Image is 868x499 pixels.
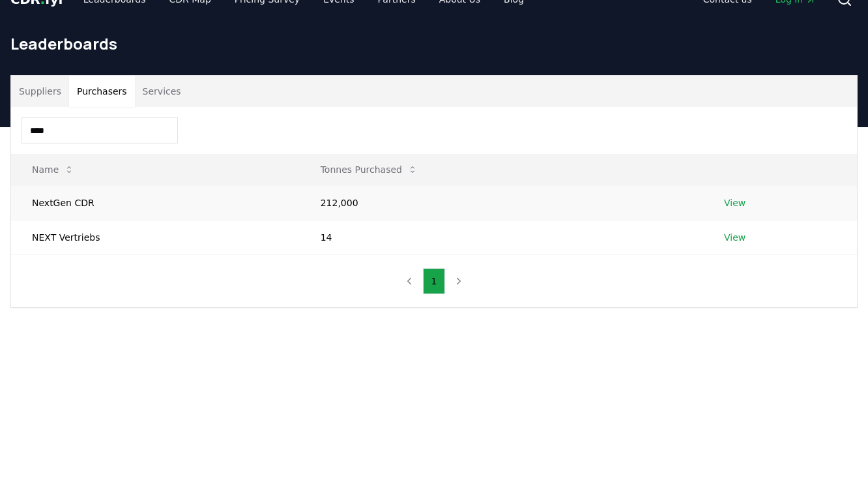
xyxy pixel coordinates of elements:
[22,157,85,183] button: Name
[724,231,745,244] a: View
[10,33,858,54] h1: Leaderboards
[11,185,300,220] td: NextGen CDR
[423,268,446,294] button: 1
[69,76,135,107] button: Purchasers
[135,76,189,107] button: Services
[724,196,745,209] a: View
[11,220,300,254] td: NEXT Vertriebs
[300,185,703,220] td: 212,000
[11,76,69,107] button: Suppliers
[310,157,428,183] button: Tonnes Purchased
[300,220,703,254] td: 14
